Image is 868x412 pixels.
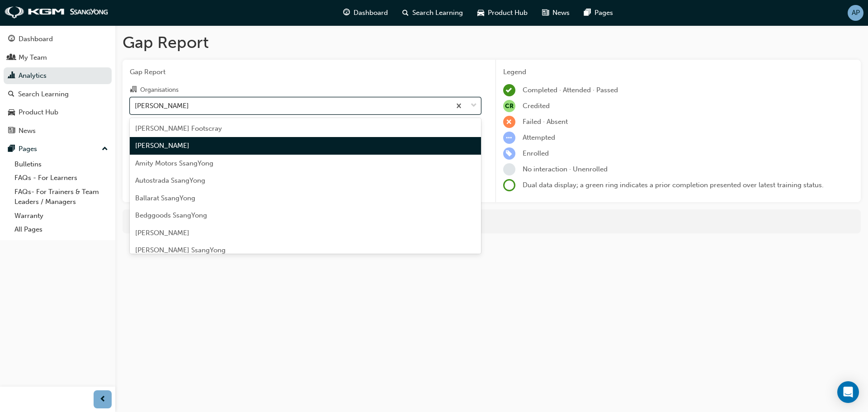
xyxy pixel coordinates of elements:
h1: Gap Report [123,33,861,52]
a: Product Hub [4,104,112,121]
div: Dashboard [19,34,53,44]
div: Organisations [140,85,179,95]
div: [PERSON_NAME] [135,100,189,111]
span: [PERSON_NAME] SsangYong [135,246,226,254]
span: chart-icon [8,72,15,80]
div: Product Hub [19,107,58,118]
span: search-icon [8,90,14,99]
div: Search Learning [18,89,69,99]
a: news-iconNews [535,4,577,22]
span: guage-icon [343,7,350,19]
span: News [552,8,570,18]
span: Bedggoods SsangYong [135,211,207,219]
span: [PERSON_NAME] Footscray [135,124,222,133]
span: Pages [594,8,613,18]
img: kgm [5,6,108,19]
span: Dual data display; a green ring indicates a prior completion presented over latest training status. [523,181,824,189]
span: learningRecordVerb_FAIL-icon [503,116,515,128]
span: prev-icon [99,394,106,405]
span: car-icon [477,7,484,19]
span: organisation-icon [130,86,137,94]
span: Enrolled [523,149,549,157]
span: Gap Report [130,67,481,77]
div: Open Intercom Messenger [837,381,859,403]
div: For more in-depth analysis and data download, go to [129,216,854,227]
a: News [4,123,112,139]
span: Credited [523,102,550,110]
a: car-iconProduct Hub [470,4,535,22]
a: FAQs- For Trainers & Team Leaders / Managers [11,185,112,209]
span: up-icon [102,143,108,155]
button: Pages [4,141,112,157]
span: learningRecordVerb_COMPLETE-icon [503,84,515,96]
span: Failed · Absent [523,118,568,126]
span: Attempted [523,133,555,142]
span: Dashboard [354,8,388,18]
span: learningRecordVerb_ATTEMPT-icon [503,132,515,144]
a: My Team [4,49,112,66]
span: [PERSON_NAME] [135,142,189,150]
a: Dashboard [4,31,112,47]
a: FAQs - For Learners [11,171,112,185]
span: news-icon [8,127,15,135]
a: Search Learning [4,86,112,103]
span: pages-icon [584,7,591,19]
span: down-icon [471,100,477,112]
a: Warranty [11,209,112,223]
span: No interaction · Unenrolled [523,165,608,173]
span: car-icon [8,109,15,117]
span: Search Learning [412,8,463,18]
button: DashboardMy TeamAnalyticsSearch LearningProduct HubNews [4,29,112,141]
span: search-icon [402,7,409,19]
div: My Team [19,52,47,63]
span: Completed · Attended · Passed [523,86,618,94]
span: AP [852,8,860,18]
span: null-icon [503,100,515,112]
span: learningRecordVerb_ENROLL-icon [503,147,515,160]
button: AP [848,5,863,21]
span: learningRecordVerb_NONE-icon [503,163,515,175]
span: guage-icon [8,35,15,43]
span: Autostrada SsangYong [135,176,205,185]
a: Bulletins [11,157,112,171]
span: [PERSON_NAME] [135,229,189,237]
span: Ballarat SsangYong [135,194,195,202]
a: search-iconSearch Learning [395,4,470,22]
div: Pages [19,144,37,154]
a: All Pages [11,223,112,237]
div: Legend [503,67,854,77]
div: News [19,126,36,136]
a: guage-iconDashboard [336,4,395,22]
span: pages-icon [8,145,15,153]
span: people-icon [8,54,15,62]
a: pages-iconPages [577,4,620,22]
span: Amity Motors SsangYong [135,159,213,167]
span: news-icon [542,7,549,19]
a: Analytics [4,67,112,84]
span: Product Hub [488,8,528,18]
